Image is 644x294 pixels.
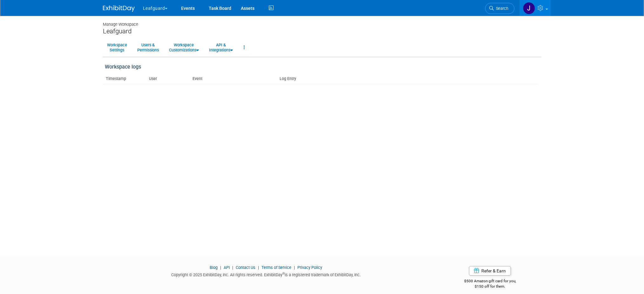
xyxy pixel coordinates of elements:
span: | [256,265,261,270]
a: API &Integrations [205,40,237,55]
a: API [224,265,230,270]
a: Search [485,3,514,14]
a: Refer & Earn [469,266,511,276]
div: Workspace logs [105,60,539,74]
a: Blog [210,265,218,270]
img: Jonathan Zargo [523,2,535,14]
div: Manage Workspace [103,16,541,27]
div: $500 Amazon gift card for you, [439,274,541,289]
a: WorkspaceCustomizations [165,40,203,55]
span: | [231,265,235,270]
span: Search [494,6,508,11]
img: ExhibitDay [103,5,135,12]
sup: ® [282,272,285,275]
span: | [219,265,223,270]
div: $150 off for them. [439,284,541,289]
span: | [292,265,296,270]
div: Copyright © 2025 ExhibitDay, Inc. All rights reserved. ExhibitDay is a registered trademark of Ex... [103,271,430,278]
a: WorkspaceSettings [103,40,131,55]
a: Terms of Service [261,265,291,270]
a: Privacy Policy [297,265,322,270]
div: Leafguard [103,27,541,35]
a: Contact Us [236,265,255,270]
a: Users &Permissions [133,40,163,55]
